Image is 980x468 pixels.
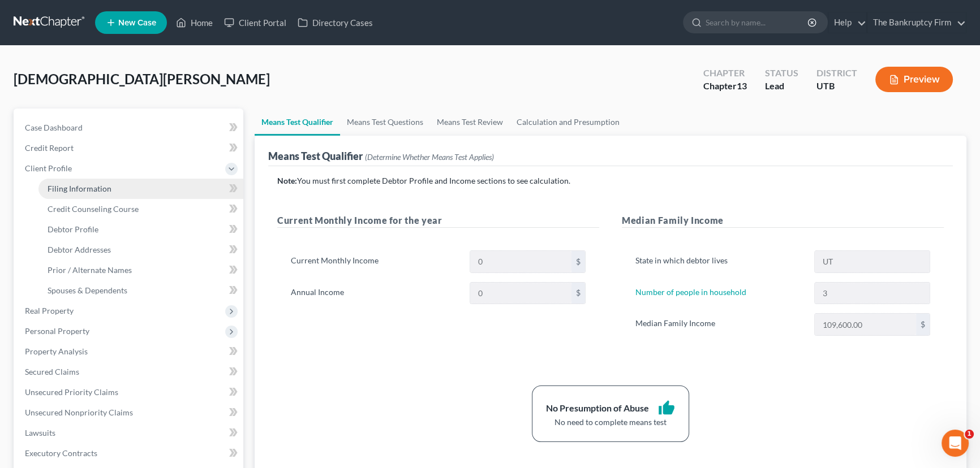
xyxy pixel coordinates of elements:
[277,176,297,185] strong: Note:
[25,367,79,376] span: Secured Claims
[16,362,243,382] a: Secured Claims
[16,402,243,423] a: Unsecured Nonpriority Claims
[25,163,72,173] span: Client Profile
[38,280,243,301] a: Spouses & Dependents
[25,143,74,153] span: Credit Report
[365,152,494,162] span: (Determine Whether Means Test Applies)
[703,67,747,80] div: Chapter
[277,175,944,187] p: You must first complete Debtor Profile and Income sections to see calculation.
[765,67,798,80] div: Status
[630,313,809,336] label: Median Family Income
[285,250,464,273] label: Current Monthly Income
[16,443,243,463] a: Executory Contracts
[25,387,118,397] span: Unsecured Priority Claims
[38,260,243,280] a: Prior / Alternate Names
[706,12,809,33] input: Search by name...
[25,408,133,417] span: Unsecured Nonpriority Claims
[48,224,98,234] span: Debtor Profile
[25,448,97,458] span: Executory Contracts
[546,402,649,415] div: No Presumption of Abuse
[292,12,379,33] a: Directory Cases
[470,251,571,272] input: 0.00
[875,67,953,92] button: Preview
[25,428,55,437] span: Lawsuits
[867,12,966,33] a: The Bankruptcy Firm
[268,149,494,163] div: Means Test Qualifier
[218,12,292,33] a: Client Portal
[118,19,156,27] span: New Case
[635,287,746,297] a: Number of people in household
[815,314,916,335] input: 0.00
[16,138,243,158] a: Credit Report
[430,109,510,136] a: Means Test Review
[48,184,111,193] span: Filing Information
[16,118,243,138] a: Case Dashboard
[703,80,747,93] div: Chapter
[816,67,857,80] div: District
[658,400,675,417] i: thumb_up
[277,214,599,228] h5: Current Monthly Income for the year
[765,80,798,93] div: Lead
[630,250,809,273] label: State in which debtor lives
[48,204,139,214] span: Credit Counseling Course
[38,219,243,240] a: Debtor Profile
[340,109,430,136] a: Means Test Questions
[16,423,243,443] a: Lawsuits
[470,283,571,304] input: 0.00
[916,314,930,335] div: $
[965,430,974,439] span: 1
[48,265,132,275] span: Prior / Alternate Names
[25,306,74,315] span: Real Property
[828,12,866,33] a: Help
[285,282,464,305] label: Annual Income
[16,382,243,402] a: Unsecured Priority Claims
[170,12,218,33] a: Home
[16,341,243,362] a: Property Analysis
[255,109,340,136] a: Means Test Qualifier
[25,346,88,356] span: Property Analysis
[571,283,585,304] div: $
[546,417,675,428] div: No need to complete means test
[38,199,243,219] a: Credit Counseling Course
[510,109,626,136] a: Calculation and Presumption
[38,179,243,199] a: Filing Information
[942,430,969,457] iframe: Intercom live chat
[815,251,930,272] input: State
[571,251,585,272] div: $
[815,283,930,304] input: --
[14,71,270,87] span: [DEMOGRAPHIC_DATA][PERSON_NAME]
[48,285,127,295] span: Spouses & Dependents
[622,214,944,228] h5: Median Family Income
[25,326,89,336] span: Personal Property
[25,123,83,132] span: Case Dashboard
[737,80,747,91] span: 13
[48,245,111,254] span: Debtor Addresses
[38,240,243,260] a: Debtor Addresses
[816,80,857,93] div: UTB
